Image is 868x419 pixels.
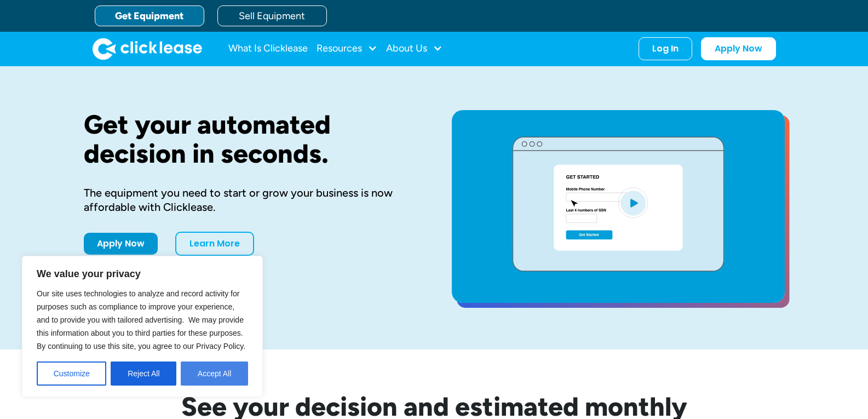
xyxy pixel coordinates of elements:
a: Apply Now [84,233,158,255]
div: Log In [652,43,679,54]
a: home [93,38,202,60]
span: Our site uses technologies to analyze and record activity for purposes such as compliance to impr... [37,289,245,351]
p: We value your privacy [37,267,248,280]
a: What Is Clicklease [228,38,308,60]
div: The equipment you need to start or grow your business is now affordable with Clicklease. [84,186,417,214]
div: We value your privacy [22,256,263,397]
h1: Get your automated decision in seconds. [84,110,417,168]
img: Blue play button logo on a light blue circular background [618,187,648,218]
div: Resources [317,38,377,60]
button: Reject All [111,361,176,386]
button: Accept All [181,361,248,386]
a: Get Equipment [95,5,204,26]
a: open lightbox [452,110,785,303]
button: Customize [37,361,106,386]
img: Clicklease logo [93,38,202,60]
div: About Us [386,38,442,60]
a: Learn More [175,232,254,256]
a: Sell Equipment [217,5,327,26]
a: Apply Now [701,37,776,60]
